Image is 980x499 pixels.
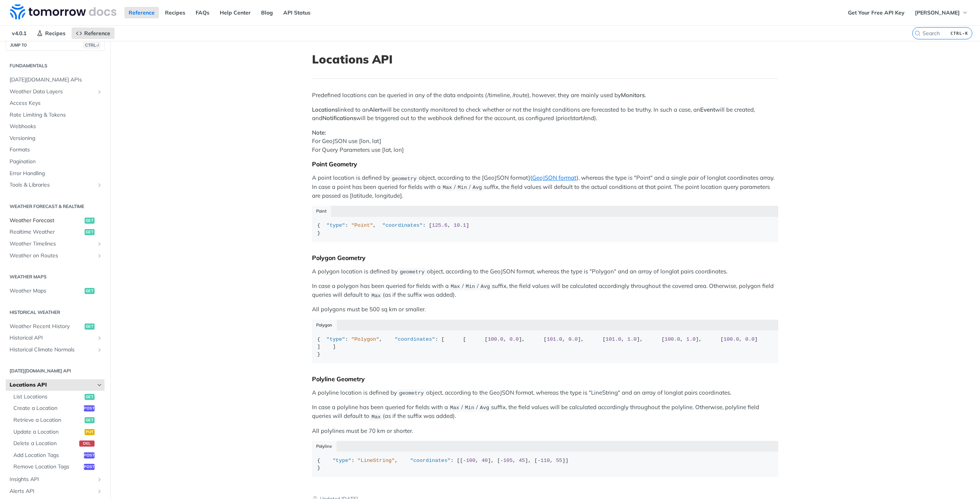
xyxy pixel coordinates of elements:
[96,382,103,388] button: Hide subpages for Locations API
[10,381,95,389] span: Locations API
[13,463,82,471] span: Remove Location Tags
[10,228,83,236] span: Realtime Weather
[279,7,315,18] a: API Status
[96,488,103,494] button: Show subpages for Alerts API
[10,461,105,473] a: Remove Location Tagspost
[10,76,103,84] span: [DATE][DOMAIN_NAME] APIs
[6,474,105,485] a: Insights APIShow subpages for Insights API
[6,486,105,497] a: Alerts APIShow subpages for Alerts API
[124,7,159,18] a: Reference
[10,450,105,461] a: Add Location Tagspost
[10,123,103,130] span: Webhooks
[10,476,95,483] span: Insights API
[79,440,95,447] span: del
[84,30,110,37] span: Reference
[8,28,31,39] span: v4.0.1
[84,452,95,458] span: post
[72,28,114,39] a: Reference
[85,288,95,294] span: get
[6,379,105,391] a: Locations APIHide subpages for Locations API
[10,135,103,142] span: Versioning
[45,30,65,37] span: Recipes
[915,9,960,16] span: [PERSON_NAME]
[84,464,95,470] span: post
[191,7,214,18] a: FAQs
[85,229,95,235] span: get
[949,29,970,37] kbd: CTRL-K
[6,121,105,132] a: Webhooks
[257,7,277,18] a: Blog
[6,367,105,374] h2: [DATE][DOMAIN_NAME] API
[85,394,95,400] span: get
[13,393,83,401] span: List Locations
[6,98,105,109] a: Access Keys
[915,30,921,36] svg: Search
[6,39,105,51] button: JUMP TOCTRL-/
[6,321,105,332] a: Weather Recent Historyget
[6,285,105,297] a: Weather Mapsget
[10,240,95,248] span: Weather Timelines
[96,89,103,95] button: Show subpages for Weather Data Layers
[10,88,95,96] span: Weather Data Layers
[10,391,105,403] a: List Locationsget
[13,416,83,424] span: Retrieve a Location
[6,344,105,356] a: Historical Climate NormalsShow subpages for Historical Climate Normals
[10,158,103,166] span: Pagination
[96,476,103,483] button: Show subpages for Insights API
[10,99,103,107] span: Access Keys
[85,429,95,435] span: put
[10,146,103,154] span: Formats
[10,438,105,449] a: Delete a Locationdel
[6,215,105,226] a: Weather Forecastget
[10,4,116,20] img: Tomorrow.io Weather API Docs
[96,253,103,259] button: Show subpages for Weather on Routes
[10,323,83,330] span: Weather Recent History
[6,250,105,262] a: Weather on RoutesShow subpages for Weather on Routes
[6,144,105,156] a: Formats
[13,428,83,436] span: Update a Location
[6,133,105,144] a: Versioning
[85,218,95,224] span: get
[10,414,105,426] a: Retrieve a Locationget
[10,403,105,414] a: Create a Locationpost
[6,273,105,280] h2: Weather Maps
[10,334,95,342] span: Historical API
[10,217,83,224] span: Weather Forecast
[96,241,103,247] button: Show subpages for Weather Timelines
[6,156,105,167] a: Pagination
[6,74,105,86] a: [DATE][DOMAIN_NAME] APIs
[6,309,105,316] h2: Historical Weather
[6,203,105,210] h2: Weather Forecast & realtime
[10,111,103,119] span: Rate Limiting & Tokens
[85,417,95,423] span: get
[33,28,70,39] a: Recipes
[83,42,100,48] span: CTRL-/
[10,181,95,189] span: Tools & Libraries
[10,252,95,260] span: Weather on Routes
[10,170,103,177] span: Error Handling
[96,182,103,188] button: Show subpages for Tools & Libraries
[10,488,95,495] span: Alerts API
[844,7,909,18] a: Get Your Free API Key
[6,179,105,191] a: Tools & LibrariesShow subpages for Tools & Libraries
[96,335,103,341] button: Show subpages for Historical API
[6,226,105,238] a: Realtime Weatherget
[6,238,105,250] a: Weather TimelinesShow subpages for Weather Timelines
[911,7,972,18] button: [PERSON_NAME]
[6,109,105,121] a: Rate Limiting & Tokens
[6,62,105,69] h2: Fundamentals
[6,332,105,344] a: Historical APIShow subpages for Historical API
[6,168,105,179] a: Error Handling
[96,347,103,353] button: Show subpages for Historical Climate Normals
[6,86,105,98] a: Weather Data LayersShow subpages for Weather Data Layers
[10,346,95,354] span: Historical Climate Normals
[13,405,82,412] span: Create a Location
[13,440,77,447] span: Delete a Location
[13,452,82,459] span: Add Location Tags
[10,426,105,438] a: Update a Locationput
[10,287,83,295] span: Weather Maps
[161,7,189,18] a: Recipes
[216,7,255,18] a: Help Center
[84,405,95,411] span: post
[85,323,95,330] span: get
